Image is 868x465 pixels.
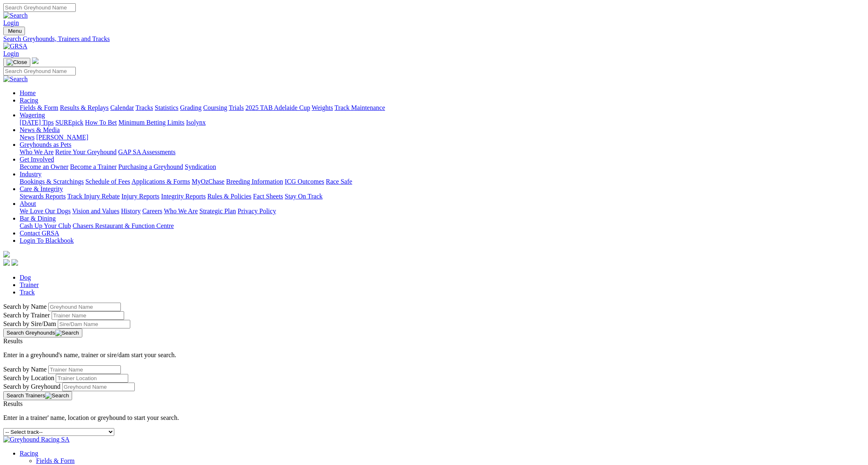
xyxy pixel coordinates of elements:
[207,193,252,200] a: Rules & Policies
[20,207,70,214] a: We Love Our Dogs
[20,141,71,148] a: Greyhounds as Pets
[3,414,865,422] p: Enter in a trainer' name, location or greyhound to start your search.
[335,104,385,111] a: Track Maintenance
[131,178,190,185] a: Applications & Forms
[142,207,162,214] a: Careers
[20,207,865,215] div: About
[3,320,56,327] label: Search by Sire/Dam
[20,193,865,200] div: Care & Integrity
[192,178,224,185] a: MyOzChase
[164,207,198,214] a: Who We Are
[20,119,865,126] div: Wagering
[20,134,34,141] a: News
[20,178,865,185] div: Industry
[3,19,19,26] a: Login
[3,75,28,83] img: Search
[20,126,60,133] a: News & Media
[3,366,47,373] label: Search by Name
[20,163,68,170] a: Become an Owner
[3,67,76,75] input: Search
[312,104,333,111] a: Weights
[161,193,206,200] a: Integrity Reports
[8,28,22,34] span: Menu
[70,163,117,170] a: Become a Trainer
[3,35,865,43] a: Search Greyhounds, Trainers and Tracks
[238,207,276,214] a: Privacy Policy
[121,207,141,214] a: History
[226,178,283,185] a: Breeding Information
[85,178,130,185] a: Schedule of Fees
[55,119,83,126] a: SUREpick
[20,171,41,178] a: Industry
[36,457,75,464] a: Fields & Form
[72,207,119,214] a: Vision and Values
[55,330,79,336] img: Search
[3,328,82,337] button: Search Greyhounds
[110,104,134,111] a: Calendar
[62,383,135,391] input: Search by Greyhound Name
[245,104,310,111] a: 2025 TAB Adelaide Cup
[48,365,121,374] input: Search by Trainer Name
[3,312,50,319] label: Search by Trainer
[185,163,216,170] a: Syndication
[3,400,865,408] div: Results
[20,215,56,222] a: Bar & Dining
[121,193,159,200] a: Injury Reports
[45,392,69,399] img: Search
[3,303,47,310] label: Search by Name
[20,112,45,119] a: Wagering
[20,450,38,457] a: Racing
[3,58,30,67] button: Toggle navigation
[186,119,206,126] a: Isolynx
[36,134,88,141] a: [PERSON_NAME]
[20,185,63,192] a: Care & Integrity
[118,148,176,155] a: GAP SA Assessments
[20,97,38,104] a: Racing
[3,374,54,381] label: Search by Location
[253,193,283,200] a: Fact Sheets
[118,163,183,170] a: Purchasing a Greyhound
[118,119,184,126] a: Minimum Betting Limits
[180,104,202,111] a: Grading
[3,351,865,359] p: Enter in a greyhound's name, trainer or sire/dam start your search.
[20,237,74,244] a: Login To Blackbook
[20,104,865,112] div: Racing
[3,12,28,19] img: Search
[73,222,174,229] a: Chasers Restaurant & Function Centre
[55,148,117,155] a: Retire Your Greyhound
[3,50,19,57] a: Login
[20,148,54,155] a: Who We Are
[3,259,10,266] img: facebook.svg
[85,119,117,126] a: How To Bet
[3,3,76,12] input: Search
[20,230,59,237] a: Contact GRSA
[20,178,84,185] a: Bookings & Scratchings
[32,57,39,64] img: logo-grsa-white.png
[136,104,153,111] a: Tracks
[20,193,66,200] a: Stewards Reports
[20,222,865,230] div: Bar & Dining
[20,148,865,156] div: Greyhounds as Pets
[20,289,35,296] a: Track
[58,320,130,328] input: Search by Sire/Dam name
[199,207,236,214] a: Strategic Plan
[20,119,54,126] a: [DATE] Tips
[3,383,61,390] label: Search by Greyhound
[20,200,36,207] a: About
[326,178,352,185] a: Race Safe
[3,27,25,35] button: Toggle navigation
[229,104,244,111] a: Trials
[155,104,179,111] a: Statistics
[20,281,39,288] a: Trainer
[20,274,31,281] a: Dog
[7,59,27,66] img: Close
[3,43,27,50] img: GRSA
[20,89,36,96] a: Home
[20,222,71,229] a: Cash Up Your Club
[285,178,324,185] a: ICG Outcomes
[3,337,865,345] div: Results
[56,374,128,383] input: Search by Trainer Location
[67,193,120,200] a: Track Injury Rebate
[20,156,54,163] a: Get Involved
